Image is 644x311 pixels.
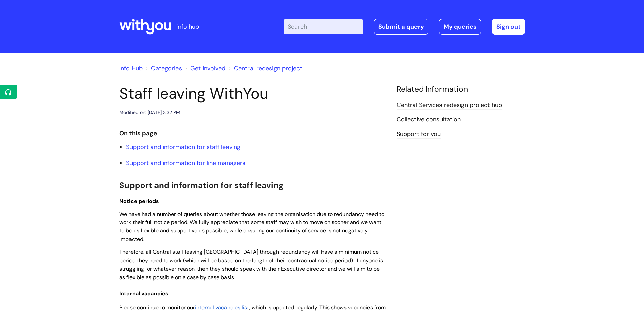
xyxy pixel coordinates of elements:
[119,210,384,243] span: We have had a number of queries about whether those leaving the organisation due to redundancy ne...
[176,21,199,32] p: info hub
[492,19,525,35] a: Sign out
[397,130,441,139] a: Support for you
[151,64,182,72] a: Categories
[227,63,302,74] li: Central redesign project
[184,63,225,74] li: Get involved
[284,19,525,35] div: | -
[119,198,159,205] span: Notice periods
[374,19,428,35] a: Submit a query
[397,85,525,94] h4: Related Information
[234,64,302,72] a: Central redesign project
[144,63,182,74] li: Solution home
[119,290,168,297] span: Internal vacancies
[119,64,143,72] a: Info Hub
[126,159,245,167] a: Support and information for line managers
[119,304,195,311] span: Please continue to monitor our
[126,143,240,151] a: Support and information for staff leaving
[397,101,502,110] a: Central Services redesign project hub
[397,115,461,124] a: Collective consultation
[119,85,386,103] h1: Staff leaving WithYou
[195,304,249,311] a: internal vacancies list
[284,19,363,34] input: Search
[119,108,180,117] div: Modified on: [DATE] 3:32 PM
[119,129,157,137] strong: On this page
[190,64,225,72] a: Get involved
[119,248,383,281] span: Therefore, all Central staff leaving [GEOGRAPHIC_DATA] through redundancy will have a minimum not...
[119,180,283,191] span: Support and information for staff leaving
[439,19,481,35] a: My queries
